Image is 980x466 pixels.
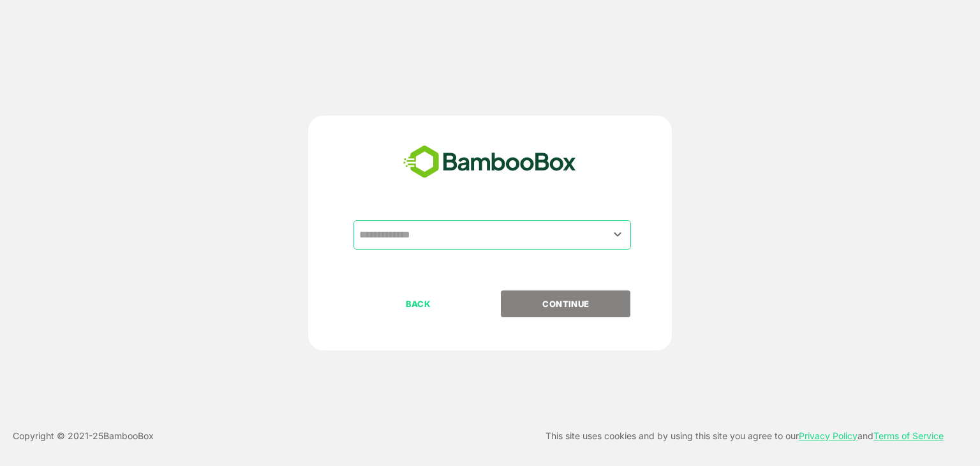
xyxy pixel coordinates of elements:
p: This site uses cookies and by using this site you agree to our and [546,428,944,444]
img: bamboobox [396,141,583,183]
p: BACK [355,297,482,311]
a: Terms of Service [873,430,944,441]
a: Privacy Policy [799,430,857,441]
button: Open [609,226,627,243]
p: Copyright © 2021- 25 BambooBox [13,428,154,444]
p: CONTINUE [502,297,630,311]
